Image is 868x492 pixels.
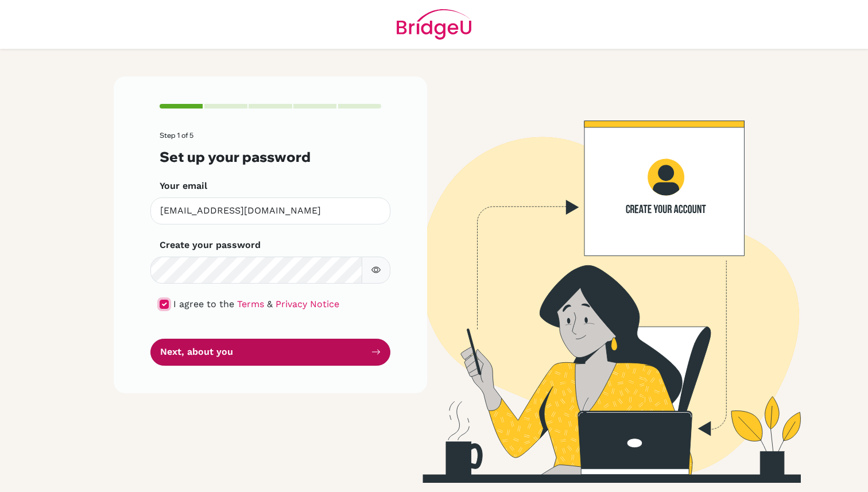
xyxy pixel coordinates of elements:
[160,179,207,193] label: Your email
[160,149,381,165] h3: Set up your password
[237,299,264,309] a: Terms
[276,299,339,309] a: Privacy Notice
[160,131,193,140] span: Step 1 of 5
[150,197,390,224] input: Insert your email*
[160,238,261,252] label: Create your password
[150,339,390,366] button: Next, about you
[267,299,273,309] span: &
[173,299,234,309] span: I agree to the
